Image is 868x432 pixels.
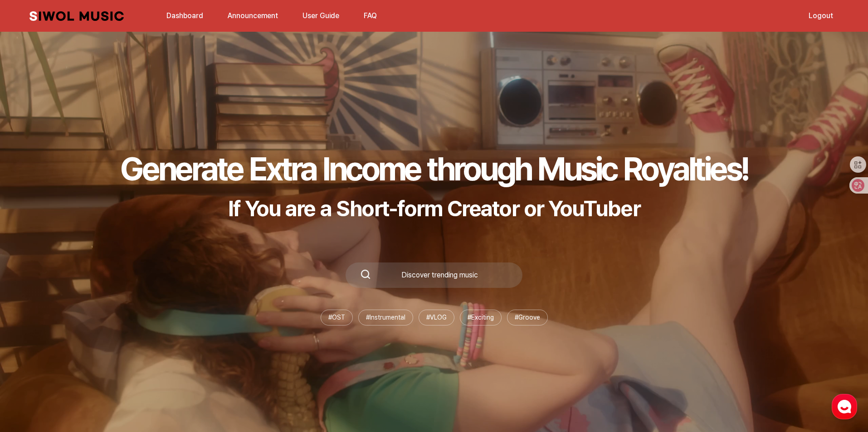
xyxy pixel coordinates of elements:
li: # OST [321,310,353,325]
a: Logout [803,6,839,25]
a: Dashboard [161,6,209,25]
h1: Generate Extra Income through Music Royalties! [120,149,748,188]
li: # Instrumental [358,310,413,325]
a: User Guide [297,6,345,25]
button: FAQ [358,5,382,27]
div: Discover trending music [371,272,508,279]
li: # Groove [507,310,548,325]
li: # VLOG [419,310,454,325]
a: Announcement [222,6,283,25]
p: If You are a Short-form Creator or YouTuber [120,195,748,222]
li: # Exciting [460,310,502,325]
